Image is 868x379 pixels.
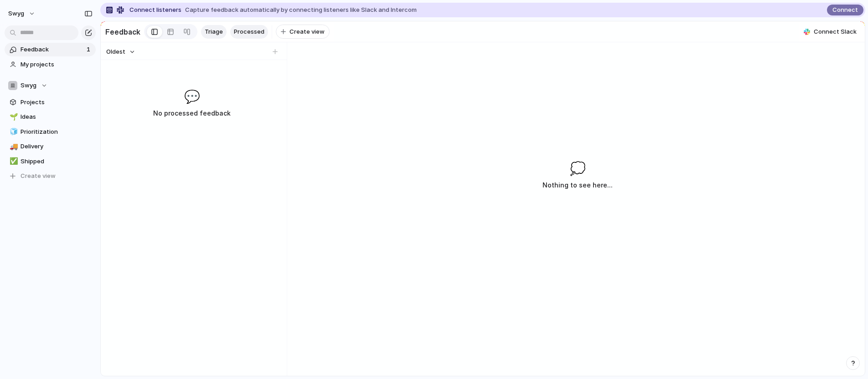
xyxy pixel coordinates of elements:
button: 🚚 [8,142,17,151]
span: 💬 [184,87,200,106]
span: swyg [8,9,24,18]
a: ✅Shipped [5,155,96,168]
a: Processed [230,25,268,39]
span: Capture feedback automatically by connecting listeners like Slack and Intercom [185,5,417,15]
a: Feedback1 [5,43,96,56]
span: Create view [289,27,325,36]
span: 1 [87,45,92,54]
div: 🚚 [10,141,16,152]
span: Prioritization [21,127,93,136]
button: Create view [5,169,96,183]
button: ✅ [8,157,17,166]
button: Oldest [105,46,137,58]
button: Swyg [5,79,96,92]
span: 💭 [570,159,586,178]
span: Delivery [21,142,93,151]
span: Projects [21,98,93,107]
span: Triage [205,27,223,36]
div: ✅ [10,156,16,167]
span: Feedback [21,45,84,54]
a: My projects [5,58,96,71]
h3: No processed feedback [122,108,262,119]
h3: Nothing to see here... [542,180,613,191]
span: Shipped [21,157,93,166]
a: Projects [5,96,96,109]
span: Connect listeners [129,5,181,15]
a: Triage [201,25,227,39]
span: Ideas [21,112,93,121]
h2: Feedback [105,26,140,37]
a: 🌱Ideas [5,110,96,124]
span: My projects [21,60,93,69]
span: Swyg [21,81,36,90]
button: 🌱 [8,112,17,121]
span: Create view [21,172,56,181]
button: swyg [4,6,40,21]
button: 🧊 [8,127,17,136]
button: Connect Slack [800,25,860,39]
button: Connect [827,5,863,15]
span: Processed [234,27,264,36]
a: 🧊Prioritization [5,125,96,139]
button: Create view [276,25,330,39]
span: Connect Slack [814,27,857,36]
div: 🌱 [10,112,16,122]
div: 🧊 [10,126,16,137]
span: Connect [832,5,858,15]
span: Oldest [106,47,125,56]
a: 🚚Delivery [5,140,96,153]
